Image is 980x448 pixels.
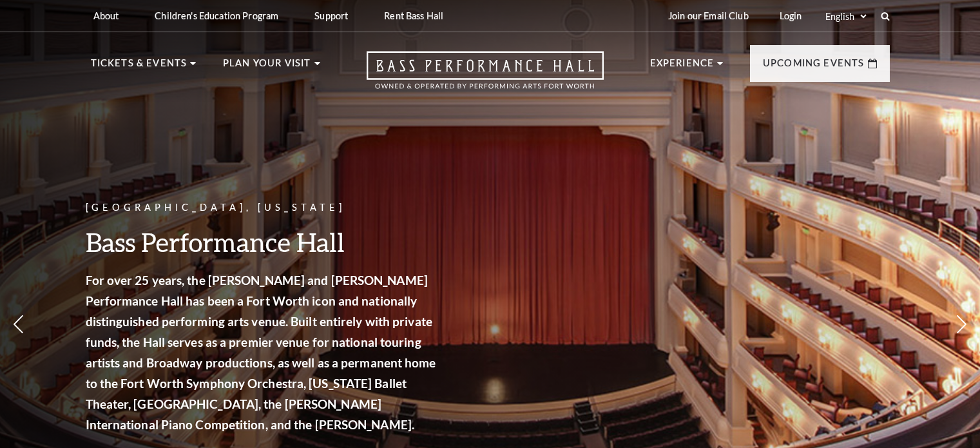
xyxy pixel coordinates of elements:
[823,10,869,23] select: Select:
[86,200,440,216] p: [GEOGRAPHIC_DATA], [US_STATE]
[223,55,311,79] p: Plan Your Visit
[650,55,715,79] p: Experience
[763,55,865,79] p: Upcoming Events
[314,10,348,21] p: Support
[86,273,436,432] strong: For over 25 years, the [PERSON_NAME] and [PERSON_NAME] Performance Hall has been a Fort Worth ico...
[86,226,440,258] h3: Bass Performance Hall
[384,10,443,21] p: Rent Bass Hall
[155,10,278,21] p: Children's Education Program
[91,55,187,79] p: Tickets & Events
[93,10,119,21] p: About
